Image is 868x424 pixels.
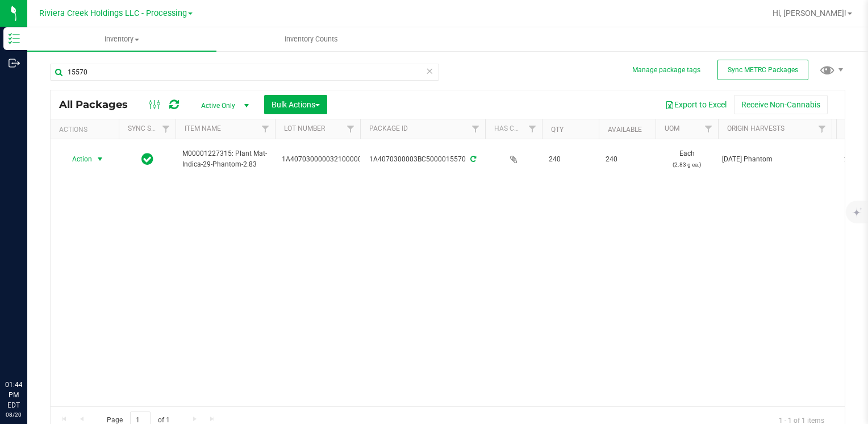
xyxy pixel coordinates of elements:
span: Inventory Counts [269,34,353,44]
p: 01:44 PM EDT [5,380,22,410]
a: Sync Status [128,124,172,132]
span: Bulk Actions [272,100,320,109]
span: M00001227315: Plant Mat-Indica-29-Phantom-2.83 [182,148,268,170]
p: 08/20 [5,410,22,419]
span: Sync METRC Packages [728,66,798,74]
a: Inventory Counts [216,27,406,51]
a: Filter [341,119,360,139]
div: [DATE] Phantom [722,154,828,165]
button: Manage package tags [632,65,700,75]
a: Filter [699,119,718,139]
iframe: Resource center [11,333,45,367]
a: Filter [466,119,485,139]
a: Qty [551,126,564,134]
button: Receive Non-Cannabis [734,95,828,114]
span: 1A4070300000321000000870 [282,154,378,165]
inline-svg: Outbound [9,57,20,69]
span: Inventory [27,34,216,44]
a: Inventory [27,27,216,51]
a: Available [608,126,642,134]
a: Lot Number [284,124,325,132]
button: Sync METRC Packages [717,60,808,80]
span: All Packages [59,98,139,111]
button: Export to Excel [658,95,734,114]
p: (2.83 g ea.) [662,159,711,170]
a: Package ID [369,124,408,132]
th: Has COA [485,119,542,139]
span: Each [662,148,711,170]
span: In Sync [141,151,153,167]
input: Search Package ID, Item Name, SKU, Lot or Part Number... [50,64,439,81]
span: Action [62,151,93,167]
a: Origin Harvests [727,124,784,132]
inline-svg: Inventory [9,33,20,44]
a: Item Name [185,124,221,132]
span: Hi, [PERSON_NAME]! [773,9,846,18]
span: 240 [549,154,592,165]
span: select [93,151,107,167]
a: Filter [523,119,542,139]
div: Actions [59,126,114,134]
a: Filter [157,119,176,139]
a: UOM [665,124,679,132]
a: Filter [256,119,275,139]
span: Sync from Compliance System [469,155,476,163]
div: 1A4070300003BC5000015570 [358,154,487,165]
span: Riviera Creek Holdings LLC - Processing [39,9,187,18]
button: Bulk Actions [264,95,327,114]
a: Filter [813,119,832,139]
span: 240 [606,154,649,165]
span: Clear [425,64,433,78]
